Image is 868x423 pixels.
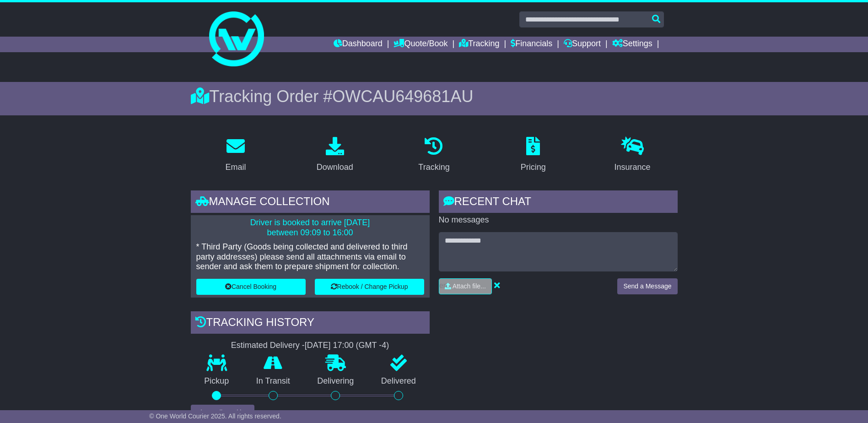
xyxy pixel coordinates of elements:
[191,190,430,215] div: Manage collection
[225,161,246,174] div: Email
[191,405,254,421] button: View Full Tracking
[315,279,424,295] button: Rebook / Change Pickup
[521,161,546,174] div: Pricing
[191,311,430,336] div: Tracking history
[191,376,243,386] p: Pickup
[196,242,424,272] p: * Third Party (Goods being collected and delivered to third party addresses) please send all atta...
[191,341,430,351] div: Estimated Delivery -
[196,279,306,295] button: Cancel Booking
[615,161,651,174] div: Insurance
[511,37,552,52] a: Financials
[515,134,552,177] a: Pricing
[367,376,430,386] p: Delivered
[317,161,353,174] div: Download
[617,278,677,294] button: Send a Message
[334,37,383,52] a: Dashboard
[332,87,473,106] span: OWCAU649681AU
[196,218,424,238] p: Driver is booked to arrive [DATE] between 09:09 to 16:00
[149,412,281,420] span: © One World Courier 2025. All rights reserved.
[418,161,449,174] div: Tracking
[459,37,499,52] a: Tracking
[609,134,657,177] a: Insurance
[439,190,678,215] div: RECENT CHAT
[304,376,368,386] p: Delivering
[612,37,652,52] a: Settings
[394,37,447,52] a: Quote/Book
[311,134,359,177] a: Download
[243,376,304,386] p: In Transit
[412,134,455,177] a: Tracking
[564,37,601,52] a: Support
[219,134,252,177] a: Email
[439,215,678,225] p: No messages
[305,341,389,351] div: [DATE] 17:00 (GMT -4)
[191,87,678,106] div: Tracking Order #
